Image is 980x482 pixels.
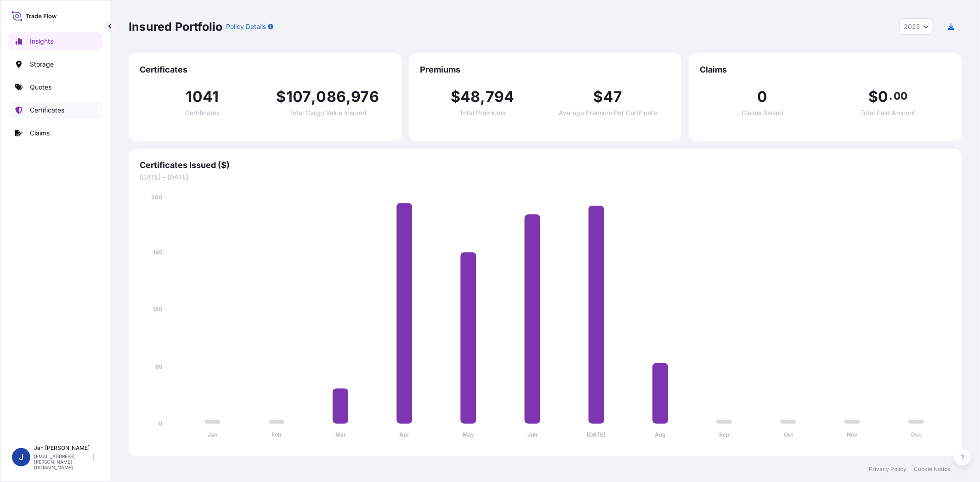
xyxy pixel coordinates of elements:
[8,101,102,119] a: Certificates
[8,55,102,73] a: Storage
[272,432,282,438] tspan: Feb
[30,129,50,138] p: Claims
[19,453,23,462] span: J
[784,432,793,438] tspan: Oct
[719,432,730,438] tspan: Sep
[129,19,222,34] p: Insured Portfolio
[351,90,379,104] span: 976
[185,110,220,116] span: Certificates
[451,90,460,104] span: $
[894,92,907,100] span: 00
[480,90,485,104] span: ,
[159,420,162,427] tspan: 0
[758,90,768,104] span: 0
[30,37,53,46] p: Insights
[30,106,64,115] p: Certificates
[878,90,888,104] span: 0
[30,83,51,92] p: Quotes
[527,432,537,438] tspan: Jun
[869,465,906,473] a: Privacy Policy
[8,78,102,96] a: Quotes
[34,454,91,470] p: [EMAIL_ADDRESS][PERSON_NAME][DOMAIN_NAME]
[655,432,666,438] tspan: Aug
[459,110,505,116] span: Total Premiums
[30,60,54,69] p: Storage
[904,22,920,31] span: 2025
[861,110,916,116] span: Total Paid Amount
[346,90,351,104] span: ,
[486,90,515,104] span: 794
[277,90,286,104] span: $
[399,432,409,438] tspan: Apr
[868,90,878,104] span: $
[286,90,312,104] span: 107
[463,432,475,438] tspan: May
[140,64,391,75] span: Certificates
[700,64,951,75] span: Claims
[34,444,91,452] p: Jan [PERSON_NAME]
[153,249,162,256] tspan: 195
[587,432,606,438] tspan: [DATE]
[460,90,480,104] span: 48
[311,90,316,104] span: ,
[208,432,217,438] tspan: Jan
[226,22,266,31] p: Policy Details
[151,194,162,201] tspan: 260
[900,18,933,35] button: Year Selector
[8,124,102,142] a: Claims
[335,432,346,438] tspan: Mar
[317,90,346,104] span: 086
[140,160,951,171] span: Certificates Issued ($)
[559,110,657,116] span: Average Premium Per Certificate
[603,90,622,104] span: 47
[911,432,922,438] tspan: Dec
[594,90,603,104] span: $
[153,306,162,313] tspan: 130
[847,432,858,438] tspan: Nov
[155,363,162,370] tspan: 65
[140,173,951,182] span: [DATE] - [DATE]
[420,64,671,75] span: Premiums
[8,32,102,50] a: Insights
[186,90,219,104] span: 1041
[742,110,783,116] span: Claims Raised
[914,465,951,473] a: Cookie Notice
[289,110,367,116] span: Total Cargo Value Insured
[889,92,893,100] span: .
